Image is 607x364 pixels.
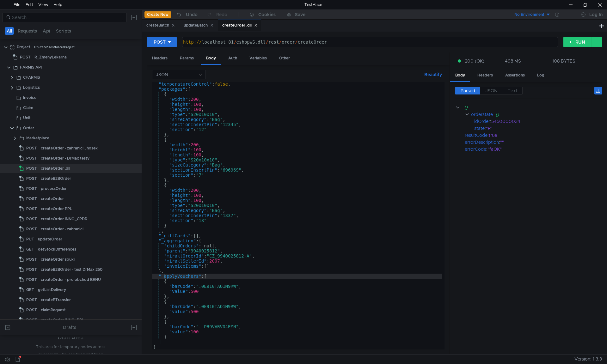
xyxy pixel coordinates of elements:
[41,224,83,234] div: createOrder - zahranici
[144,11,171,18] button: Create New
[34,42,75,52] div: C:\Prace\TestMace\Project
[20,52,31,62] span: POST
[486,125,594,132] div: "R"
[63,324,76,331] div: Drafts
[295,12,305,17] div: Save
[12,14,123,21] input: Search...
[41,214,87,224] div: createOrder INNO_CPDR
[507,9,551,20] button: No Environment
[26,295,37,305] span: POST
[474,118,602,125] div: :
[201,52,221,65] div: Body
[41,194,64,203] div: createOrder
[505,58,521,64] div: 498 MS
[41,27,52,35] button: Api
[5,27,14,35] button: All
[26,255,37,264] span: POST
[465,146,602,153] div: :
[23,123,34,133] div: Order
[514,12,544,18] div: No Environment
[171,10,202,19] button: Undo
[41,255,75,264] div: createOrder soukr
[487,146,595,153] div: "faOK"
[216,11,227,18] div: Redo
[26,194,37,203] span: POST
[26,174,37,183] span: POST
[563,37,592,47] button: RUN
[465,139,499,146] div: errorDescription
[41,184,67,193] div: processOrder
[41,143,98,153] div: createOrder - zahranici Jhosek
[26,154,37,163] span: POST
[274,52,295,64] div: Other
[23,103,33,112] div: Claim
[41,164,70,173] div: createOrder .dll
[26,234,34,244] span: PUT
[26,204,37,214] span: POST
[26,164,37,173] span: POST
[500,139,595,146] div: ""
[465,132,487,139] div: resultCode
[500,70,530,81] div: Assertions
[202,10,232,19] button: Redo
[34,52,67,62] div: R_ZmenyLekarna
[16,27,39,35] button: Requests
[461,88,475,94] span: Parsed
[258,11,276,18] div: Cookies
[38,234,62,244] div: updateOrder
[23,73,40,82] div: CFARMIS
[41,275,101,284] div: createOrder - pro obchod BENU
[223,52,242,64] div: Auth
[474,125,602,132] div: :
[23,113,31,123] div: Unit
[41,204,72,214] div: createOrder PPL
[574,355,602,364] span: Version: 1.3.3
[146,22,175,29] div: createBatch
[471,111,493,118] div: orderstate
[186,11,198,18] div: Undo
[485,88,498,94] span: JSON
[472,70,498,81] div: Headers
[474,125,485,132] div: state
[38,285,66,294] div: getListDelivery
[450,70,470,82] div: Body
[38,245,76,254] div: getStockDifferences
[489,132,595,139] div: true
[465,132,602,139] div: :
[465,146,486,153] div: errorCode
[17,42,30,52] div: Project
[474,118,490,125] div: idOrder
[54,27,73,35] button: Scripts
[552,58,575,64] div: 108 BYTES
[184,22,213,29] div: updateBatch
[244,52,272,64] div: Variables
[26,265,37,274] span: POST
[41,174,71,183] div: createB2BOrder
[222,22,257,29] div: createOrder .dll
[465,139,602,146] div: :
[41,265,102,274] div: createB2BOrder - test DrMax 250
[464,104,593,111] div: {}
[508,88,517,94] span: Text
[26,214,37,224] span: POST
[26,224,37,234] span: POST
[26,315,37,325] span: POST
[20,63,42,72] div: FARMIS API
[41,154,89,163] div: createOrder - DrMax testy
[26,275,37,284] span: POST
[23,83,40,92] div: Logistics
[26,133,49,143] div: Marketplace
[41,315,84,325] div: createOrder INNO_PPL
[147,52,173,64] div: Headers
[26,184,37,193] span: POST
[495,111,595,118] div: {}
[147,37,177,47] button: POST
[41,305,66,315] div: claimRequest
[422,71,445,78] button: Beautify
[491,118,594,125] div: 5450000034
[26,285,34,294] span: GET
[532,70,549,81] div: Log
[175,52,199,64] div: Params
[154,39,166,45] div: POST
[465,58,484,64] span: 200 (OK)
